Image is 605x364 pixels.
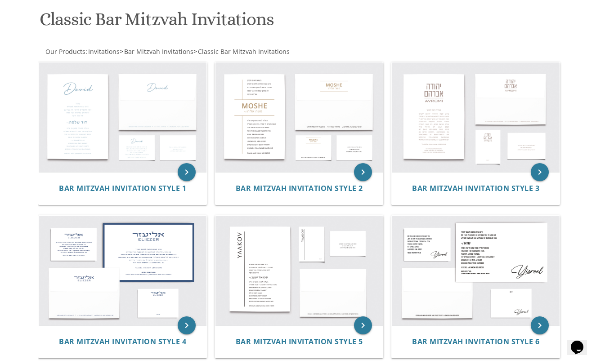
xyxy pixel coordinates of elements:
img: Bar Mitzvah Invitation Style 4 [39,216,206,326]
span: Bar Mitzvah Invitation Style 5 [236,337,363,346]
span: Bar Mitzvah Invitation Style 2 [236,183,363,193]
span: > [120,47,193,56]
span: Bar Mitzvah Invitation Style 4 [59,337,186,346]
img: Bar Mitzvah Invitation Style 3 [392,62,560,173]
a: keyboard_arrow_right [178,163,196,181]
iframe: chat widget [567,328,596,355]
a: Bar Mitzvah Invitation Style 2 [236,184,363,193]
img: Bar Mitzvah Invitation Style 6 [392,216,560,326]
a: Bar Mitzvah Invitation Style 3 [412,184,539,193]
a: Bar Mitzvah Invitations [123,47,193,56]
a: Bar Mitzvah Invitation Style 1 [59,184,186,193]
span: Bar Mitzvah Invitation Style 6 [412,337,539,346]
span: > [193,47,290,56]
span: Bar Mitzvah Invitation Style 1 [59,183,186,193]
span: Bar Mitzvah Invitation Style 3 [412,183,539,193]
span: Bar Mitzvah Invitations [124,47,193,56]
a: keyboard_arrow_right [178,316,196,334]
a: keyboard_arrow_right [531,316,549,334]
a: Bar Mitzvah Invitation Style 4 [59,337,186,346]
a: keyboard_arrow_right [354,163,372,181]
img: Bar Mitzvah Invitation Style 5 [215,216,383,326]
a: Classic Bar Mitzvah Invitations [197,47,290,56]
a: keyboard_arrow_right [531,163,549,181]
a: keyboard_arrow_right [354,316,372,334]
img: Bar Mitzvah Invitation Style 1 [39,62,206,173]
span: Invitations [88,47,120,56]
img: Bar Mitzvah Invitation Style 2 [215,62,383,173]
a: Our Products [45,47,85,56]
span: Classic Bar Mitzvah Invitations [198,47,290,56]
a: Bar Mitzvah Invitation Style 6 [412,337,539,346]
div: : [38,47,303,56]
h1: Classic Bar Mitzvah Invitations [40,9,386,36]
a: Invitations [87,47,120,56]
a: Bar Mitzvah Invitation Style 5 [236,337,363,346]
